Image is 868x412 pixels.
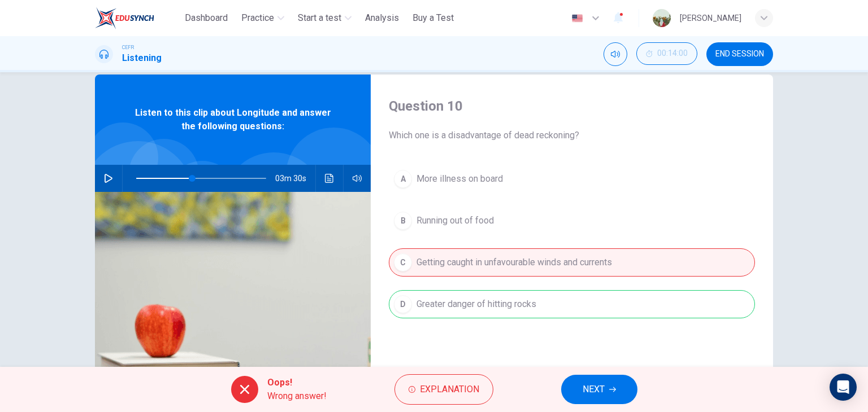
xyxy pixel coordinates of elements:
span: Dashboard [185,11,228,25]
span: Practice [241,11,274,25]
button: END SESSION [706,42,773,66]
span: Buy a Test [413,11,454,25]
button: Dashboard [180,8,232,28]
button: Click to see the audio transcription [320,165,338,192]
div: Mute [604,42,627,66]
div: [PERSON_NAME] [680,11,741,25]
span: NEXT [583,382,605,397]
span: Wrong answer! [267,389,327,403]
button: Analysis [361,8,403,28]
button: Buy a Test [408,8,458,28]
span: Which one is a disadvantage of dead reckoning? [389,129,755,142]
button: Explanation [394,374,493,405]
span: Explanation [420,382,479,397]
h1: Listening [122,51,162,65]
img: ELTC logo [95,7,154,29]
button: Practice [237,8,289,28]
h4: Question 10 [389,97,755,115]
div: Open Intercom Messenger [830,374,857,401]
span: Listen to this clip about Longitude and answer the following questions: [132,106,334,133]
img: en [570,14,584,23]
button: NEXT [561,375,637,404]
button: 00:14:00 [636,42,697,65]
a: ELTC logo [95,7,180,29]
span: END SESSION [715,50,764,59]
span: Oops! [267,376,327,389]
span: Start a test [298,11,341,25]
button: Start a test [293,8,356,28]
span: Analysis [365,11,399,25]
span: 00:14:00 [657,49,688,58]
span: CEFR [122,43,134,51]
span: 03m 30s [275,165,315,192]
div: Hide [636,42,697,66]
img: Profile picture [653,9,671,27]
